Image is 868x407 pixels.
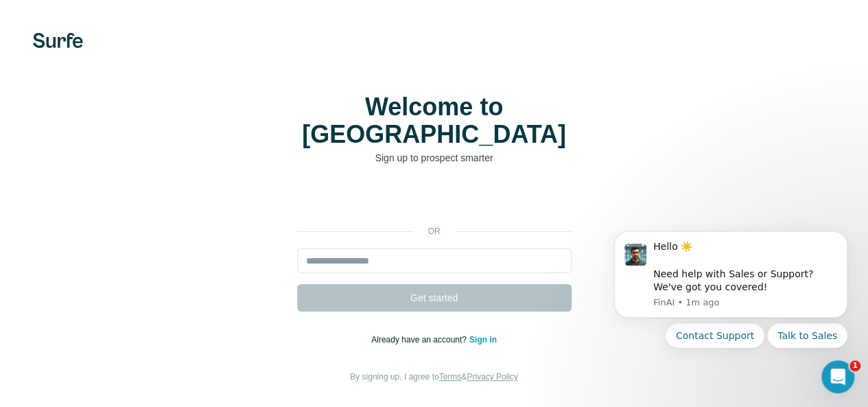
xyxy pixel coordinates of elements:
[297,93,572,148] h1: Welcome to [GEOGRAPHIC_DATA]
[371,335,469,345] span: Already have an account?
[439,372,462,382] a: Terms
[469,335,497,345] a: Sign in
[467,372,518,382] a: Privacy Policy
[594,216,868,400] iframe: Intercom notifications message
[33,33,83,48] img: Surfe's logo
[350,372,518,382] span: By signing up, I agree to &
[297,151,572,165] p: Sign up to prospect smarter
[849,360,860,371] span: 1
[290,185,578,216] iframe: Sign in with Google Button
[821,360,854,393] iframe: Intercom live chat
[412,225,456,237] p: or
